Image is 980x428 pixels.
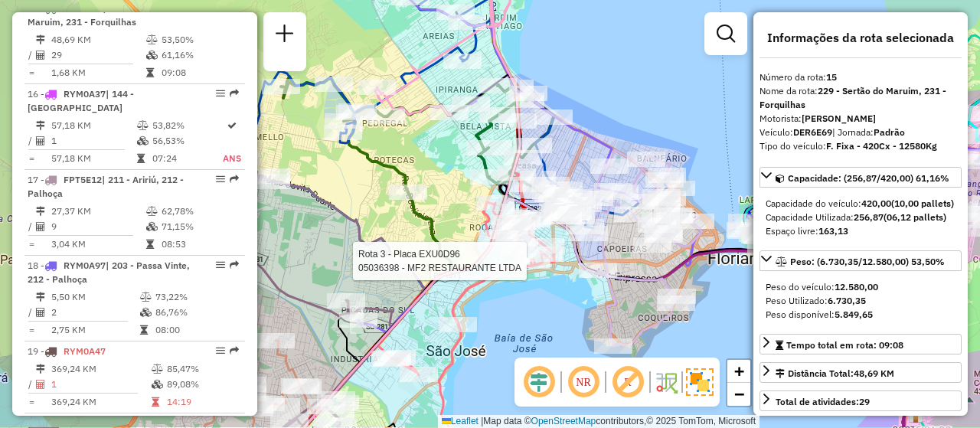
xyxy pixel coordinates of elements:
div: Peso Utilizado: [766,294,955,308]
strong: 15 [826,71,837,83]
div: Distância Total: [776,367,894,381]
strong: (06,12 pallets) [884,211,946,223]
span: Total de atividades: [776,396,870,407]
div: Nome da rota: [759,84,962,112]
td: 29 [51,47,145,63]
div: Peso disponível: [766,308,955,322]
a: Peso: (6.730,35/12.580,00) 53,50% [759,250,962,271]
span: Peso do veículo: [766,281,878,292]
td: 3,04 KM [51,237,145,252]
td: 27,37 KM [51,204,145,219]
i: % de utilização do peso [146,207,158,216]
td: 1 [51,133,136,149]
td: 71,15% [161,219,238,234]
div: Veículo: [759,126,962,139]
i: Tempo total em rota [146,68,154,77]
strong: DER6E69 [793,126,832,138]
span: RYM0A47 [64,345,106,357]
i: Total de Atividades [36,51,45,60]
div: Número da rota: [759,70,962,84]
img: Fluxo de ruas [654,370,678,394]
span: | 203 - Passa Vinte, 212 - Palhoça [28,260,190,285]
td: / [28,305,35,320]
em: Rota exportada [230,175,239,184]
span: 19 - [28,345,106,357]
td: 85,47% [166,361,239,377]
span: 16 - [28,88,134,113]
td: 369,24 KM [51,394,151,410]
td: 369,24 KM [51,361,151,377]
span: 18 - [28,260,190,285]
div: Capacidade do veículo: [766,197,955,211]
td: 73,22% [155,289,238,305]
strong: F. Fixa - 420Cx - 12580Kg [826,140,937,152]
td: 07:24 [152,151,222,166]
i: % de utilização do peso [152,364,163,374]
i: Tempo total em rota [152,397,159,407]
a: Total de atividades:29 [759,390,962,411]
span: | 211 - Aririú, 212 - Palhoça [28,174,184,199]
div: Motorista: [759,112,962,126]
div: Tipo do veículo: [759,139,962,153]
span: 17 - [28,174,184,199]
span: Tempo total em rota: 09:08 [786,339,903,351]
span: | Jornada: [832,126,905,138]
td: / [28,133,35,149]
td: 2 [51,305,139,320]
em: Opções [216,260,225,270]
i: Distância Total [36,35,45,44]
span: | [481,416,483,426]
td: = [28,65,35,80]
td: 08:53 [161,237,238,252]
img: Exibir/Ocultar setores [686,368,714,396]
i: Distância Total [36,364,45,374]
i: Total de Atividades [36,308,45,317]
span: Ocultar NR [565,364,602,400]
i: % de utilização do peso [146,35,158,44]
td: 14:19 [166,394,239,410]
a: Capacidade: (256,87/420,00) 61,16% [759,167,962,188]
i: Total de Atividades [36,222,45,231]
strong: 420,00 [861,198,891,209]
td: = [28,151,35,166]
a: Tempo total em rota: 09:08 [759,334,962,354]
em: Rota exportada [230,346,239,355]
td: 56,53% [152,133,222,149]
i: % de utilização da cubagem [140,308,152,317]
td: 48,69 KM [51,32,145,47]
em: Opções [216,346,225,355]
td: 53,82% [152,118,222,133]
a: Distância Total:48,69 KM [759,362,962,383]
strong: 12.580,00 [835,281,878,292]
strong: (10,00 pallets) [891,198,954,209]
td: = [28,322,35,338]
span: | 144 - [GEOGRAPHIC_DATA] [28,88,134,113]
td: 5,50 KM [51,289,139,305]
i: % de utilização do peso [140,292,152,302]
em: Rota exportada [230,260,239,270]
div: Map data © contributors,© 2025 TomTom, Microsoft [438,415,759,428]
i: Tempo total em rota [140,325,148,335]
td: 53,50% [161,32,238,47]
td: 89,08% [166,377,239,392]
td: / [28,219,35,234]
h4: Informações da rota selecionada [759,31,962,45]
a: OpenStreetMap [531,416,596,426]
td: 08:00 [155,322,238,338]
span: − [734,384,744,403]
span: Peso: (6.730,35/12.580,00) 53,50% [790,256,945,267]
a: Zoom in [727,360,750,383]
div: Peso: (6.730,35/12.580,00) 53,50% [759,274,962,328]
strong: 29 [859,396,870,407]
td: 61,16% [161,47,238,63]
span: Ocultar deslocamento [521,364,557,400]
i: Distância Total [36,207,45,216]
strong: 6.730,35 [828,295,866,306]
div: Capacidade: (256,87/420,00) 61,16% [759,191,962,244]
td: 1 [51,377,151,392]
i: % de utilização da cubagem [146,51,158,60]
strong: 163,13 [818,225,848,237]
span: DER6E69 [64,2,103,14]
em: Opções [216,89,225,98]
td: 57,18 KM [51,118,136,133]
